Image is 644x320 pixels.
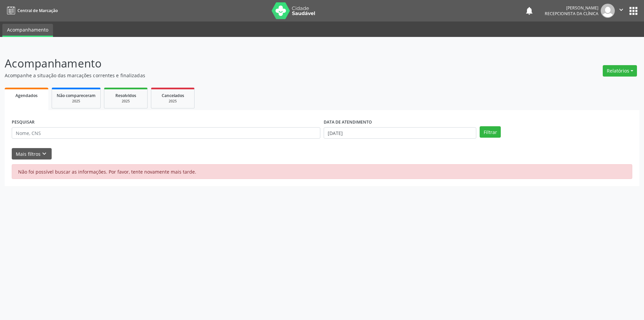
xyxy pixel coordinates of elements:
[12,127,320,139] input: Nome, CNS
[2,24,53,37] a: Acompanhamento
[115,93,136,98] span: Resolvidos
[5,5,58,16] a: Central de Marcação
[601,4,615,18] img: img
[162,93,184,98] span: Cancelados
[603,65,637,77] button: Relatórios
[41,150,48,157] i: keyboard_arrow_down
[324,117,372,128] label: DATA DE ATENDIMENTO
[5,55,449,72] p: Acompanhamento
[12,148,52,160] button: Mais filtroskeyboard_arrow_down
[156,99,190,104] div: 2025
[5,72,449,79] p: Acompanhe a situação das marcações correntes e finalizadas
[109,99,143,104] div: 2025
[615,4,628,18] button: 
[12,164,632,179] div: Não foi possível buscar as informações. Por favor, tente novamente mais tarde.
[57,93,96,98] span: Não compareceram
[545,5,598,11] div: [PERSON_NAME]
[12,117,35,128] label: PESQUISAR
[545,11,598,16] span: Recepcionista da clínica
[480,126,501,138] button: Filtrar
[618,6,625,13] i: 
[525,6,534,15] button: notifications
[628,5,639,17] button: apps
[15,93,38,98] span: Agendados
[57,99,96,104] div: 2025
[17,8,58,13] span: Central de Marcação
[324,127,476,139] input: Selecione um intervalo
